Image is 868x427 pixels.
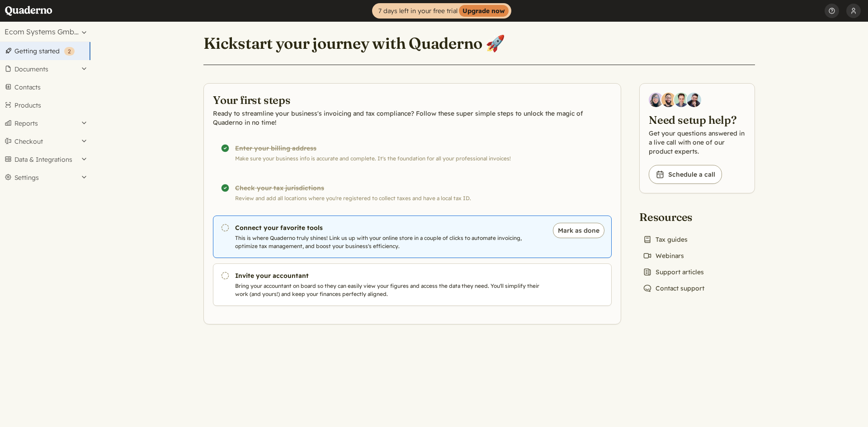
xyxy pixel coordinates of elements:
span: 2 [68,48,71,55]
strong: Upgrade now [459,5,509,17]
h3: Connect your favorite tools [235,223,543,232]
a: Invite your accountant Bring your accountant on board so they can easily view your figures and ac... [213,263,612,306]
img: Javier Rubio, DevRel at Quaderno [687,93,701,107]
img: Diana Carrasco, Account Executive at Quaderno [649,93,663,107]
a: Support articles [639,266,708,278]
h3: Invite your accountant [235,271,543,280]
img: Ivo Oltmans, Business Developer at Quaderno [674,93,689,107]
a: Webinars [639,249,688,262]
h2: Resources [639,210,708,224]
a: Contact support [639,282,708,295]
h1: Kickstart your journey with Quaderno 🚀 [203,33,505,53]
p: Bring your accountant on board so they can easily view your figures and access the data they need... [235,282,543,298]
h2: Need setup help? [649,113,745,127]
h2: Your first steps [213,93,612,107]
img: Jairo Fumero, Account Executive at Quaderno [661,93,676,107]
a: Connect your favorite tools This is where Quaderno truly shines! Link us up with your online stor... [213,216,612,258]
button: Mark as done [553,223,604,238]
a: Schedule a call [649,165,722,184]
p: Get your questions answered in a live call with one of our product experts. [649,129,745,156]
p: This is where Quaderno truly shines! Link us up with your online store in a couple of clicks to a... [235,234,543,250]
p: Ready to streamline your business's invoicing and tax compliance? Follow these super simple steps... [213,109,612,127]
a: 7 days left in your free trialUpgrade now [372,3,511,19]
a: Tax guides [639,233,691,246]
